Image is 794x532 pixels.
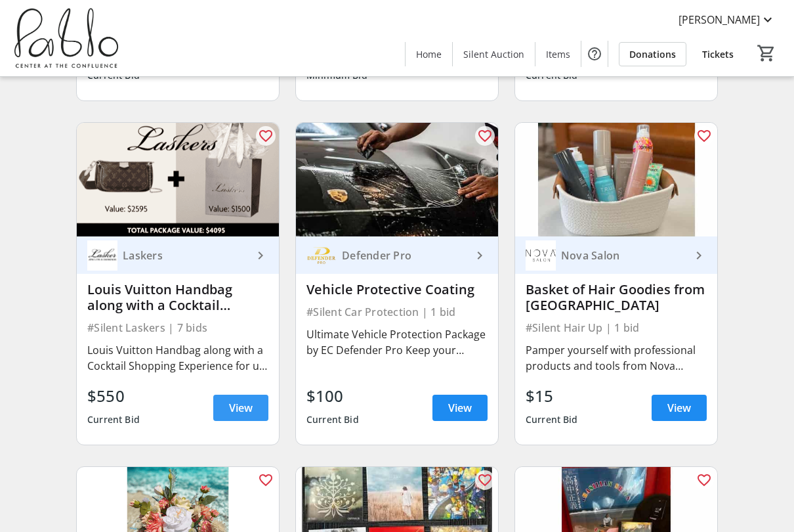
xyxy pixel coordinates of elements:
[253,248,268,263] mat-icon: keyboard_arrow_right
[87,408,140,432] div: Current Bid
[448,400,472,416] span: View
[77,236,279,274] a: LaskersLaskers
[526,319,707,337] div: #Silent Hair Up | 1 bid
[229,400,253,416] span: View
[296,236,498,274] a: Defender Pro Defender Pro
[755,41,778,65] button: Cart
[696,472,712,488] mat-icon: favorite_outline
[668,9,786,30] button: [PERSON_NAME]
[526,342,707,374] div: Pamper yourself with professional products and tools from Nova Salon! This basket is filled with ...
[87,342,268,374] div: Louis Vuitton Handbag along with a Cocktail Shopping Experience for up to 15 friends. This Louis ...
[679,12,760,28] span: [PERSON_NAME]
[306,303,488,321] div: #Silent Car Protection | 1 bid
[696,128,712,144] mat-icon: favorite_outline
[526,384,578,408] div: $15
[306,408,359,432] div: Current Bid
[546,47,570,61] span: Items
[213,51,268,77] a: View
[526,408,578,432] div: Current Bid
[296,123,498,236] img: Vehicle Protective Coating
[258,472,274,488] mat-icon: favorite_outline
[515,236,717,274] a: Nova Salon Nova Salon
[87,384,140,408] div: $550
[453,42,535,66] a: Silent Auction
[416,47,442,61] span: Home
[306,240,337,271] img: Defender Pro
[667,400,691,416] span: View
[526,240,556,271] img: Nova Salon
[258,128,274,144] mat-icon: favorite_outline
[87,319,268,337] div: #Silent Laskers | 7 bids
[87,240,117,271] img: Laskers
[477,472,493,488] mat-icon: favorite_outline
[556,249,691,262] div: Nova Salon
[306,282,488,298] div: Vehicle Protective Coating
[515,123,717,236] img: Basket of Hair Goodies from Nova Salon
[692,42,744,66] a: Tickets
[535,42,581,66] a: Items
[629,47,676,61] span: Donations
[213,395,268,421] a: View
[581,41,608,67] button: Help
[432,395,488,421] a: View
[87,282,268,313] div: Louis Vuitton Handbag along with a Cocktail Shopping Experience for up to 15 friends
[477,128,493,144] mat-icon: favorite_outline
[526,282,707,313] div: Basket of Hair Goodies from [GEOGRAPHIC_DATA]
[406,42,452,66] a: Home
[652,395,707,421] a: View
[117,249,253,262] div: Laskers
[306,326,488,358] div: Ultimate Vehicle Protection Package by EC Defender Pro Keep your vehicle looking showroom-new wit...
[8,5,125,71] img: Pablo Center's Logo
[306,384,359,408] div: $100
[472,248,488,263] mat-icon: keyboard_arrow_right
[691,248,707,263] mat-icon: keyboard_arrow_right
[702,47,734,61] span: Tickets
[432,51,488,77] a: View
[463,47,524,61] span: Silent Auction
[337,249,472,262] div: Defender Pro
[619,42,686,66] a: Donations
[652,51,707,77] a: View
[77,123,279,236] img: Louis Vuitton Handbag along with a Cocktail Shopping Experience for up to 15 friends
